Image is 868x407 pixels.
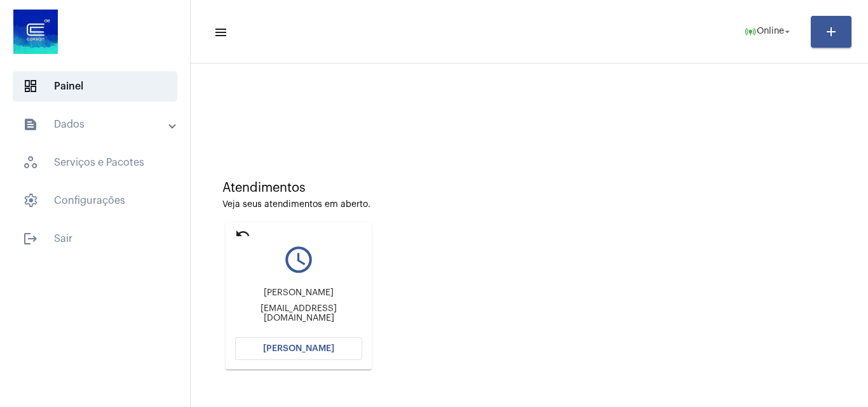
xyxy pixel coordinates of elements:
[235,244,362,276] mat-icon: query_builder
[263,344,334,353] span: [PERSON_NAME]
[744,25,757,38] mat-icon: online_prediction
[23,231,38,246] mat-icon: sidenav icon
[222,181,836,195] div: Atendimentos
[824,24,839,39] mat-icon: add
[23,117,38,132] mat-icon: sidenav icon
[13,224,177,254] span: Sair
[214,25,226,40] mat-icon: sidenav icon
[736,19,801,44] button: Online
[782,26,793,37] mat-icon: arrow_drop_down
[757,27,784,36] span: Online
[235,226,250,241] mat-icon: undo
[8,109,190,140] mat-expansion-panel-header: sidenav iconDados
[23,79,38,94] span: sidenav icon
[13,147,177,178] span: Serviços e Pacotes
[23,117,170,132] mat-panel-title: Dados
[235,337,362,360] button: [PERSON_NAME]
[222,200,836,210] div: Veja seus atendimentos em aberto.
[13,185,177,216] span: Configurações
[23,155,38,170] span: sidenav icon
[10,6,61,57] img: d4669ae0-8c07-2337-4f67-34b0df7f5ae4.jpeg
[235,304,362,323] div: [EMAIL_ADDRESS][DOMAIN_NAME]
[235,288,362,298] div: [PERSON_NAME]
[13,71,177,102] span: Painel
[23,193,38,208] span: sidenav icon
